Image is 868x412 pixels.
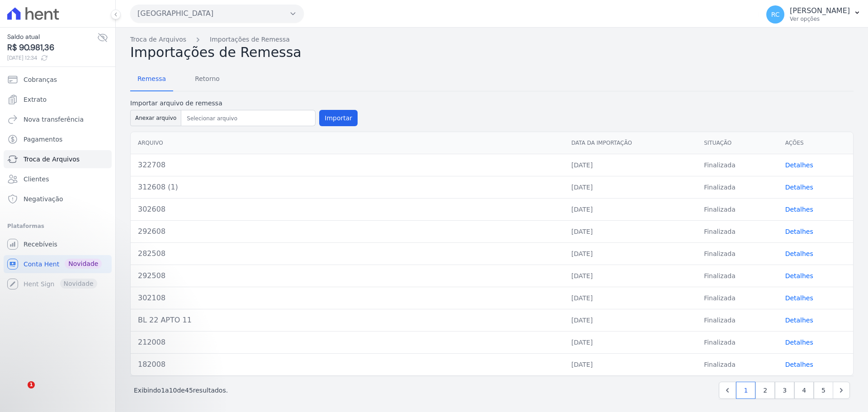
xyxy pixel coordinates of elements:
[564,132,697,154] th: Data da Importação
[24,240,57,249] span: Recebíveis
[564,309,697,331] td: [DATE]
[785,250,813,257] a: Detalhes
[4,90,112,109] a: Extrato
[7,221,108,232] div: Plataformas
[4,190,112,208] a: Negativação
[132,70,171,88] span: Remessa
[24,135,62,144] span: Pagamentos
[138,248,557,259] div: 282508
[4,130,112,148] a: Pagamentos
[130,110,181,126] button: Anexar arquivo
[138,359,557,370] div: 182008
[138,182,557,193] div: 312608 (1)
[771,11,780,18] span: RC
[736,382,755,399] a: 1
[7,71,108,293] nav: Sidebar
[138,160,557,170] div: 322708
[4,71,112,89] a: Cobranças
[319,110,358,126] button: Importar
[24,95,47,104] span: Extrato
[785,184,813,191] a: Detalhes
[564,154,697,176] td: [DATE]
[24,194,63,204] span: Negativação
[697,176,778,198] td: Finalizada
[697,287,778,309] td: Finalizada
[719,382,736,399] a: Previous
[161,387,165,394] span: 1
[65,259,102,269] span: Novidade
[794,382,814,399] a: 4
[130,68,173,91] a: Remessa
[9,381,31,403] iframe: Intercom live chat
[4,110,112,128] a: Nova transferência
[210,35,290,44] a: Importações de Remessa
[7,32,97,42] span: Saldo atual
[138,337,557,348] div: 212008
[785,294,813,302] a: Detalhes
[785,361,813,368] a: Detalhes
[7,54,97,62] span: [DATE] 12:34
[697,242,778,265] td: Finalizada
[778,132,853,154] th: Ações
[138,315,557,326] div: BL 22 APTO 11
[130,5,304,23] button: [GEOGRAPHIC_DATA]
[130,99,358,108] label: Importar arquivo de remessa
[790,6,850,15] p: [PERSON_NAME]
[169,387,177,394] span: 10
[833,382,850,399] a: Next
[759,2,868,27] button: RC [PERSON_NAME] Ver opções
[7,324,188,388] iframe: Intercom notifications mensagem
[785,228,813,235] a: Detalhes
[790,15,850,23] p: Ver opções
[564,220,697,242] td: [DATE]
[24,175,49,184] span: Clientes
[697,309,778,331] td: Finalizada
[24,260,59,269] span: Conta Hent
[138,204,557,215] div: 302608
[814,382,833,399] a: 5
[183,113,313,124] input: Selecionar arquivo
[189,70,225,88] span: Retorno
[24,115,84,124] span: Nova transferência
[564,353,697,375] td: [DATE]
[785,272,813,279] a: Detalhes
[7,42,97,54] span: R$ 90.981,36
[697,353,778,375] td: Finalizada
[697,154,778,176] td: Finalizada
[697,198,778,220] td: Finalizada
[564,331,697,353] td: [DATE]
[130,35,186,44] a: Troca de Arquivos
[697,220,778,242] td: Finalizada
[564,287,697,309] td: [DATE]
[755,382,775,399] a: 2
[138,270,557,281] div: 292508
[24,155,80,164] span: Troca de Arquivos
[785,317,813,324] a: Detalhes
[130,35,854,44] nav: Breadcrumb
[564,265,697,287] td: [DATE]
[130,44,854,61] h2: Importações de Remessa
[138,293,557,303] div: 302108
[4,255,112,273] a: Conta Hent Novidade
[188,68,227,91] a: Retorno
[697,132,778,154] th: Situação
[697,331,778,353] td: Finalizada
[138,226,557,237] div: 292608
[564,176,697,198] td: [DATE]
[24,75,57,84] span: Cobranças
[4,235,112,253] a: Recebíveis
[564,242,697,265] td: [DATE]
[28,381,35,388] span: 1
[775,382,794,399] a: 3
[564,198,697,220] td: [DATE]
[785,339,813,346] a: Detalhes
[134,386,228,395] p: Exibindo a de resultados.
[131,132,564,154] th: Arquivo
[4,150,112,168] a: Troca de Arquivos
[697,265,778,287] td: Finalizada
[185,387,193,394] span: 45
[4,170,112,188] a: Clientes
[785,206,813,213] a: Detalhes
[785,161,813,169] a: Detalhes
